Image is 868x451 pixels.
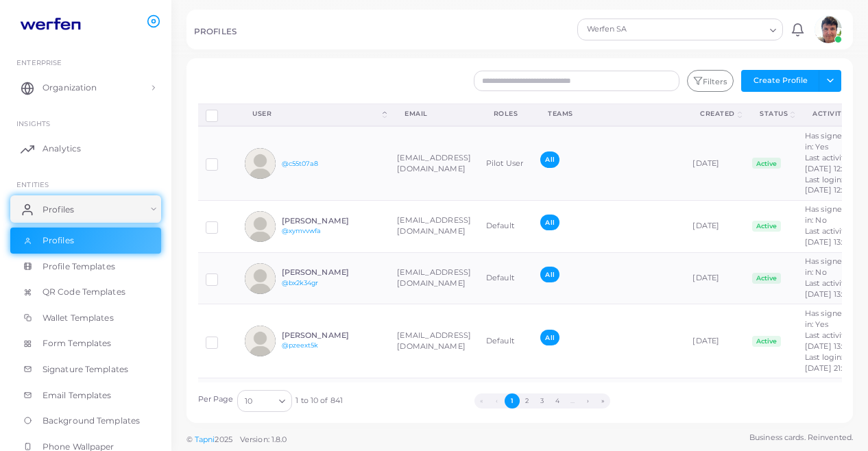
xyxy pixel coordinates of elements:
[245,148,276,179] img: avatar
[10,195,161,223] a: Profiles
[805,131,847,151] span: Has signed in: Yes
[10,228,161,254] a: Profiles
[405,109,463,119] div: Email
[585,23,684,36] span: Werfen SA
[479,126,533,200] td: Pilot User
[43,415,140,427] span: Background Templates
[685,252,745,304] td: [DATE]
[343,393,742,409] ul: Pagination
[805,278,850,299] span: Last activity: [DATE] 13:55
[540,215,559,230] span: All
[186,434,287,446] span: ©
[237,390,292,412] div: Search for option
[43,363,128,376] span: Signature Templates
[805,175,852,195] span: Last login: [DATE] 12:00
[198,394,234,405] label: Per Page
[43,82,97,94] span: Organization
[389,378,479,430] td: [EMAIL_ADDRESS][DOMAIN_NAME]
[296,395,343,406] span: 1 to 10 of 841
[43,143,81,155] span: Analytics
[16,58,62,66] span: Enterprise
[10,305,161,331] a: Wallet Templates
[282,160,319,167] a: @c55t07a8
[505,393,520,409] button: Go to page 1
[520,393,535,409] button: Go to page 2
[43,260,115,273] span: Profile Templates
[805,308,847,329] span: Has signed in: Yes
[43,312,114,324] span: Wallet Templates
[16,119,50,127] span: INSIGHTS
[282,227,322,234] a: @xymvvwfa
[10,135,161,162] a: Analytics
[685,126,745,200] td: [DATE]
[550,393,565,409] button: Go to page 4
[815,16,842,43] img: avatar
[389,126,479,200] td: [EMAIL_ADDRESS][DOMAIN_NAME]
[700,109,735,119] div: Created
[812,109,846,119] div: activity
[43,286,125,298] span: QR Code Templates
[12,13,88,38] img: logo
[805,352,851,373] span: Last login: [DATE] 21:39
[741,70,819,92] button: Create Profile
[282,268,383,277] h6: [PERSON_NAME]
[389,200,479,252] td: [EMAIL_ADDRESS][DOMAIN_NAME]
[282,331,383,340] h6: [PERSON_NAME]
[215,434,232,446] span: 2025
[10,408,161,434] a: Background Templates
[687,70,734,92] button: Filters
[752,336,781,347] span: Active
[805,226,850,247] span: Last activity: [DATE] 13:55
[548,109,670,119] div: Teams
[686,22,764,37] input: Search for option
[479,200,533,252] td: Default
[16,180,49,188] span: ENTITIES
[479,304,533,378] td: Default
[805,153,852,173] span: Last activity: [DATE] 12:00
[685,200,745,252] td: [DATE]
[198,103,238,126] th: Row-selection
[752,221,781,232] span: Active
[580,393,595,409] button: Go to next page
[494,109,518,119] div: Roles
[240,435,287,444] span: Version: 1.8.0
[540,267,559,282] span: All
[810,16,845,43] a: avatar
[43,204,74,216] span: Profiles
[685,378,745,430] td: [DATE]
[535,393,550,409] button: Go to page 3
[43,389,112,402] span: Email Templates
[282,279,319,287] a: @bx2k34gr
[752,273,781,284] span: Active
[195,435,215,444] a: Tapni
[577,19,783,40] div: Search for option
[540,330,559,345] span: All
[540,151,559,167] span: All
[595,393,610,409] button: Go to last page
[760,109,788,119] div: Status
[805,256,847,277] span: Has signed in: No
[254,393,274,409] input: Search for option
[479,252,533,304] td: Default
[479,378,533,430] td: Pilot User
[194,27,237,36] h5: PROFILES
[10,356,161,382] a: Signature Templates
[805,330,850,351] span: Last activity: [DATE] 13:55
[389,304,479,378] td: [EMAIL_ADDRESS][DOMAIN_NAME]
[752,158,781,169] span: Active
[245,326,276,356] img: avatar
[43,337,112,350] span: Form Templates
[685,304,745,378] td: [DATE]
[282,341,319,349] a: @pzeext5k
[245,211,276,242] img: avatar
[389,252,479,304] td: [EMAIL_ADDRESS][DOMAIN_NAME]
[805,204,847,225] span: Has signed in: No
[10,254,161,280] a: Profile Templates
[749,432,853,443] span: Business cards. Reinvented.
[43,234,74,247] span: Profiles
[252,109,380,119] div: User
[245,394,252,409] span: 10
[10,330,161,356] a: Form Templates
[245,263,276,294] img: avatar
